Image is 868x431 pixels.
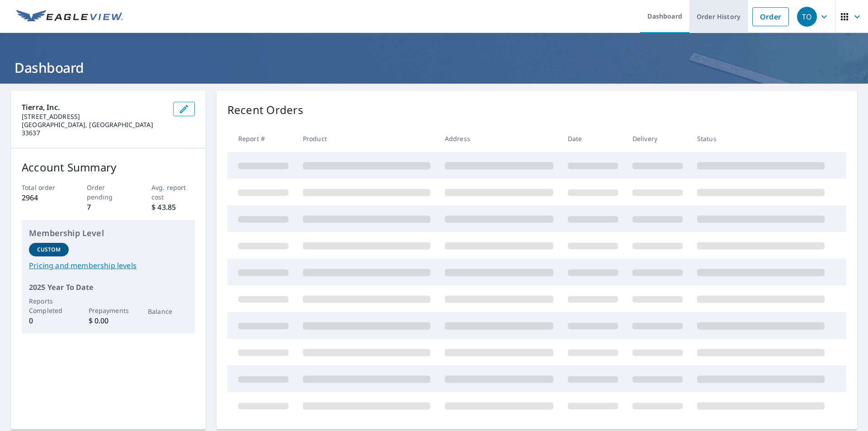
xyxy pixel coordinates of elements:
[22,102,166,113] p: Tierra, Inc.
[227,102,303,118] p: Recent Orders
[151,202,195,213] p: $ 43.85
[29,315,69,326] p: 0
[87,183,130,202] p: Order pending
[797,7,817,27] div: TO
[22,121,166,137] p: [GEOGRAPHIC_DATA], [GEOGRAPHIC_DATA] 33637
[29,227,188,239] p: Membership Level
[561,125,625,152] th: Date
[22,113,166,121] p: [STREET_ADDRESS]
[22,159,195,175] p: Account Summary
[11,58,857,77] h1: Dashboard
[752,7,789,26] a: Order
[438,125,561,152] th: Address
[89,315,128,326] p: $ 0.00
[22,183,65,192] p: Total order
[29,296,69,315] p: Reports Completed
[22,192,65,203] p: 2964
[625,125,690,152] th: Delivery
[148,307,188,316] p: Balance
[37,246,61,254] p: Custom
[690,125,832,152] th: Status
[29,260,188,271] a: Pricing and membership levels
[151,183,195,202] p: Avg. report cost
[296,125,438,152] th: Product
[227,125,296,152] th: Report #
[89,306,128,315] p: Prepayments
[29,282,188,293] p: 2025 Year To Date
[16,10,123,24] img: EV Logo
[87,202,130,213] p: 7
